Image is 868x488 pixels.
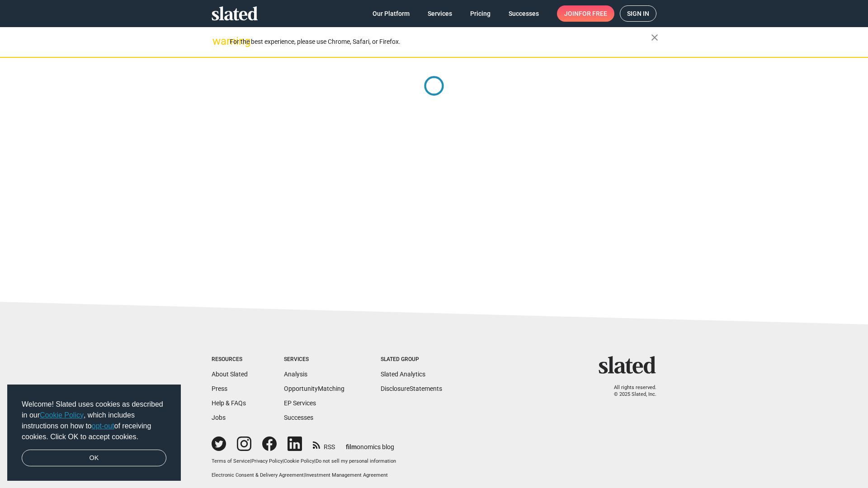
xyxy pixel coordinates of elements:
[316,458,396,465] button: Do not sell my personal information
[365,5,417,22] a: Our Platform
[381,385,442,392] a: DisclosureStatements
[381,371,425,378] a: Slated Analytics
[346,436,394,451] a: filmonomics blog
[230,36,651,48] div: For the best experience, please use Chrome, Safari, or Firefox.
[40,411,84,419] a: Cookie Policy
[564,5,607,22] span: Join
[284,458,314,464] a: Cookie Policy
[284,385,344,392] a: OpportunityMatching
[212,36,223,47] mat-icon: warning
[250,458,251,464] span: |
[283,458,284,464] span: |
[251,458,283,464] a: Privacy Policy
[501,5,546,22] a: Successes
[22,399,166,442] span: Welcome! Slated uses cookies as described in our , which includes instructions on how to of recei...
[557,5,614,22] a: Joinfor free
[305,472,388,478] a: Investment Management Agreement
[284,356,344,363] div: Services
[284,399,316,407] a: EP Services
[284,414,313,421] a: Successes
[212,371,248,378] a: About Slated
[620,5,656,22] a: Sign in
[579,5,607,22] span: for free
[284,371,307,378] a: Analysis
[373,5,410,22] span: Our Platform
[212,472,304,478] a: Electronic Consent & Delivery Agreement
[470,5,491,22] span: Pricing
[428,5,452,22] span: Services
[92,422,114,430] a: opt-out
[627,6,649,21] span: Sign in
[463,5,498,22] a: Pricing
[212,458,250,464] a: Terms of Service
[313,437,335,451] a: RSS
[7,385,181,481] div: cookieconsent
[381,356,442,363] div: Slated Group
[649,32,660,43] mat-icon: close
[314,458,316,464] span: |
[304,472,305,478] span: |
[212,399,246,407] a: Help & FAQs
[509,5,539,22] span: Successes
[212,356,248,363] div: Resources
[22,450,166,467] a: dismiss cookie message
[346,443,357,450] span: film
[604,385,656,398] p: All rights reserved. © 2025 Slated, Inc.
[212,414,226,421] a: Jobs
[420,5,459,22] a: Services
[212,385,227,392] a: Press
